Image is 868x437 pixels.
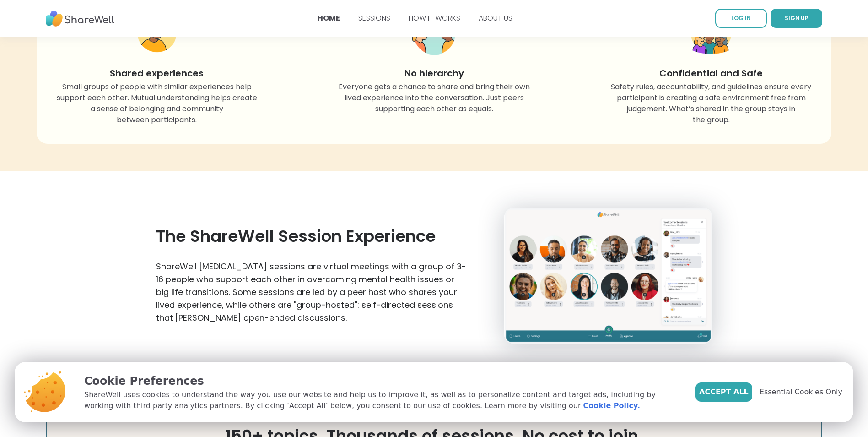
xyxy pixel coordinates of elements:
span: SIGN UP [785,14,809,22]
img: Session Experience [504,208,712,344]
button: SIGN UP [771,9,822,28]
p: No hierarchy [404,67,464,80]
a: Cookie Policy. [583,400,640,411]
a: LOG IN [715,9,767,28]
a: SESSIONS [358,13,390,23]
a: HOW IT WORKS [409,13,460,23]
a: HOME [318,13,340,23]
p: Shared experiences [110,67,204,80]
span: LOG IN [731,14,751,22]
p: Everyone gets a chance to share and bring their own lived experience into the conversation. Just ... [332,82,536,115]
a: ABOUT US [479,13,512,23]
p: Confidential and Safe [659,67,763,80]
p: Cookie Preferences [84,373,681,389]
p: Safety rules, accountability, and guidelines ensure every participant is creating a safe environm... [609,82,813,126]
img: ShareWell Nav Logo [46,6,114,31]
button: Accept All [695,382,752,402]
p: ShareWell uses cookies to understand the way you use our website and help us to improve it, as we... [84,389,681,411]
span: Essential Cookies Only [760,387,842,398]
p: Small groups of people with similar experiences help support each other. Mutual understanding hel... [55,82,259,126]
h2: The ShareWell Session Experience [156,227,468,246]
h3: ShareWell [MEDICAL_DATA] sessions are virtual meetings with a group of 3-16 people who support ea... [156,260,468,324]
span: Accept All [699,387,749,398]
